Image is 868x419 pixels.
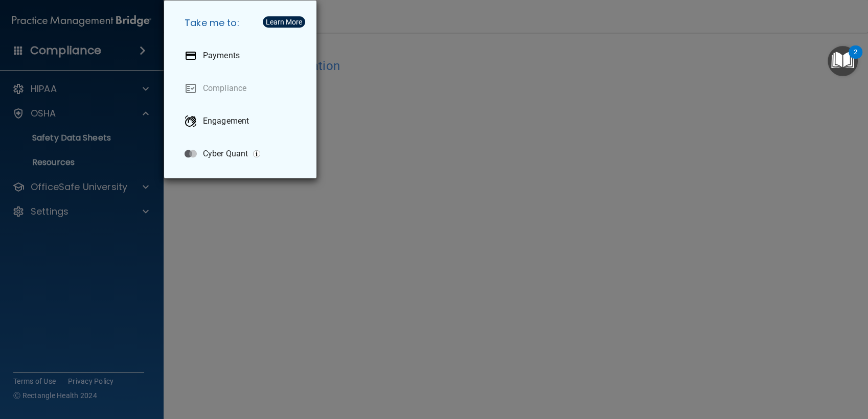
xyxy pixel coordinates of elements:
a: Payments [176,41,308,70]
button: Learn More [263,16,305,28]
button: Open Resource Center, 2 new notifications [828,46,858,76]
a: Cyber Quant [176,139,308,168]
a: Compliance [176,74,308,103]
p: Cyber Quant [203,149,248,159]
div: Learn More [266,18,302,26]
p: Payments [203,51,240,61]
h5: Take me to: [176,9,308,37]
a: Engagement [176,107,308,135]
div: 2 [854,52,857,65]
p: Engagement [203,116,249,126]
iframe: Drift Widget Chat Controller [817,348,856,387]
